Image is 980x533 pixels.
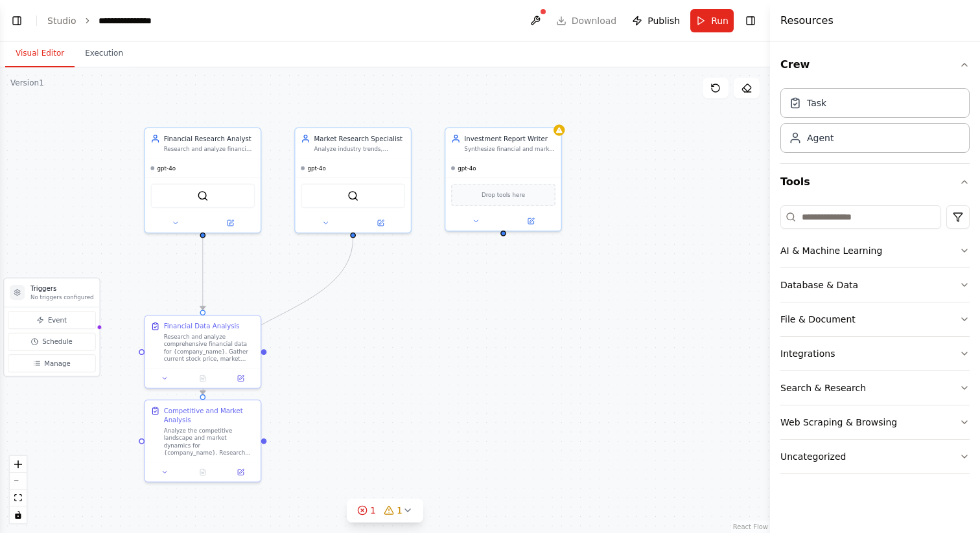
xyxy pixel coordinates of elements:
button: Crew [780,47,970,83]
span: gpt-4o [307,164,325,172]
button: Search & Research [780,371,970,405]
g: Edge from 3c20fc38-b472-4d90-8ad0-4433b78ae6fa to 34490128-77a2-4b0f-909b-aa790e1f12d5 [198,238,207,310]
div: File & Document [780,313,856,326]
span: Event [48,315,67,324]
h4: Resources [780,13,834,28]
div: Market Research Specialist [314,134,406,143]
button: fit view [10,490,27,506]
button: Visual Editor [5,40,75,67]
div: Competitive and Market AnalysisAnalyze the competitive landscape and market dynamics for {company... [144,400,261,482]
div: Financial Research AnalystResearch and analyze financial data for companies including stock perfo... [144,128,261,234]
button: Run [690,9,734,32]
div: Financial Data AnalysisResearch and analyze comprehensive financial data for {company_name}. Gath... [144,315,261,389]
div: Analyze the competitive landscape and market dynamics for {company_name}. Research direct competi... [164,427,255,457]
span: Publish [647,14,680,27]
button: No output available [183,373,222,384]
button: Event [8,312,95,330]
button: Execution [75,40,134,67]
span: Run [711,14,729,27]
div: Integrations [780,347,835,360]
div: Database & Data [780,278,858,291]
div: Financial Data Analysis [164,322,240,331]
g: Edge from 3c4136d5-e750-41c8-bc5b-986189c526c4 to cdd88084-d3a6-4040-826f-8535341e2b8a [198,238,358,394]
img: SerperDevTool [347,190,358,201]
button: Open in side panel [204,218,257,229]
span: 1 [397,504,402,517]
button: zoom out [10,473,27,490]
button: Manage [8,354,95,372]
button: Show left sidebar [8,12,26,30]
button: Uncategorized [780,440,970,473]
button: Tools [780,164,970,200]
div: Investment Report Writer [464,134,555,143]
div: Web Scraping & Browsing [780,416,897,429]
button: No output available [183,466,222,477]
div: Agent [807,131,834,144]
a: Studio [47,16,76,26]
button: zoom in [10,456,27,473]
p: No triggers configured [30,293,94,301]
img: SerperDevTool [197,190,208,201]
div: Version 1 [10,78,44,88]
div: Investment Report WriterSynthesize financial and market research into a comprehensive, [PERSON_NA... [445,128,562,232]
button: Open in side panel [224,373,257,384]
div: Search & Research [780,381,866,394]
div: Financial Research Analyst [164,134,255,143]
div: Crew [780,83,970,163]
button: File & Document [780,302,970,336]
button: Schedule [8,333,95,351]
div: Competitive and Market Analysis [164,406,255,425]
a: React Flow attribution [733,523,768,530]
button: toggle interactivity [10,506,27,523]
button: Publish [627,9,685,32]
span: 1 [370,504,376,517]
span: Schedule [42,337,73,346]
div: React Flow controls [10,456,27,523]
button: Hide right sidebar [741,12,760,30]
button: Web Scraping & Browsing [780,405,970,439]
button: AI & Machine Learning [780,234,970,267]
span: gpt-4o [458,164,476,172]
div: TriggersNo triggers configuredEventScheduleManage [3,277,100,377]
nav: breadcrumb [47,14,165,27]
button: Open in side panel [354,218,407,229]
span: Manage [44,359,70,368]
div: Task [807,96,826,109]
button: Open in side panel [224,466,257,477]
div: AI & Machine Learning [780,244,882,257]
span: Drop tools here [482,190,525,199]
button: Open in side panel [504,216,557,227]
button: Integrations [780,337,970,370]
div: Research and analyze comprehensive financial data for {company_name}. Gather current stock price,... [164,333,255,363]
button: Database & Data [780,268,970,302]
span: gpt-4o [157,164,176,172]
div: Synthesize financial and market research into a comprehensive, [PERSON_NAME] [PERSON_NAME]-style ... [464,145,555,153]
button: 11 [347,499,423,523]
div: Market Research SpecialistAnalyze industry trends, competitive landscape, and market dynamics for... [294,128,412,234]
div: Analyze industry trends, competitive landscape, and market dynamics for {company_name}'s sector. ... [314,145,406,153]
div: Research and analyze financial data for companies including stock performance, financial statemen... [164,145,255,153]
div: Uncategorized [780,450,846,463]
div: Tools [780,200,970,484]
h3: Triggers [30,284,94,293]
